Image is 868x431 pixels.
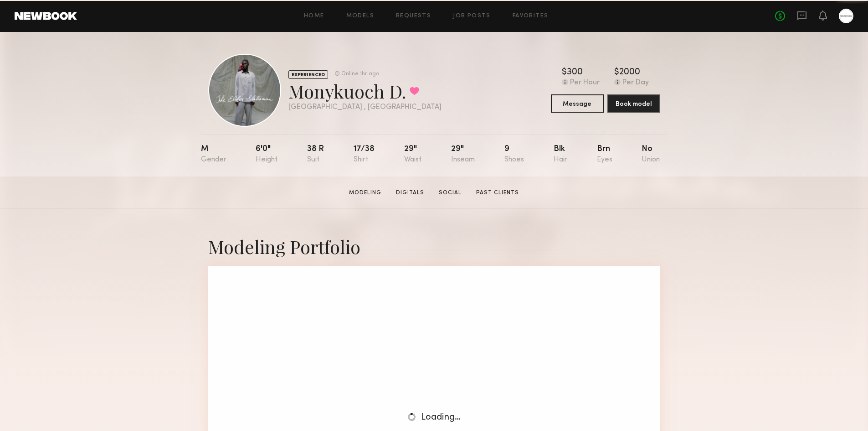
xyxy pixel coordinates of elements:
a: Home [304,13,324,19]
a: Models [346,13,374,19]
div: $ [562,68,567,77]
div: 38 r [307,145,324,164]
div: M [201,145,226,164]
a: Digitals [392,189,428,197]
div: 29" [451,145,475,164]
div: Monykuoch D. [288,79,442,103]
div: Brn [597,145,612,164]
div: 17/38 [354,145,375,164]
div: Per Day [622,79,649,87]
div: No [642,145,660,164]
a: Requests [396,13,431,19]
a: Favorites [513,13,549,19]
div: Blk [554,145,567,164]
span: Loading… [421,413,461,422]
button: Message [551,94,604,113]
div: 29" [404,145,421,164]
a: Job Posts [453,13,491,19]
div: EXPERIENCED [288,70,328,79]
div: Modeling Portfolio [208,234,660,259]
div: [GEOGRAPHIC_DATA] , [GEOGRAPHIC_DATA] [288,104,442,111]
div: Per Hour [570,79,600,87]
div: Online 1hr ago [341,71,379,77]
a: Past Clients [473,189,523,197]
a: Modeling [345,189,385,197]
div: 2000 [619,68,640,77]
a: Social [435,189,465,197]
div: 9 [504,145,524,164]
button: Book model [607,94,660,113]
div: 6'0" [256,145,277,164]
div: $ [614,68,619,77]
div: 300 [567,68,583,77]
